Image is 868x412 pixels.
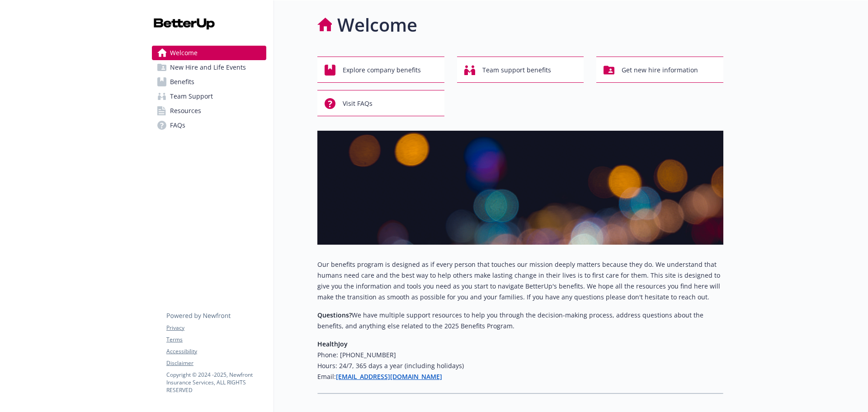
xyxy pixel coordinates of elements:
[317,350,723,360] h6: Phone: [PHONE_NUMBER]
[317,310,723,331] p: We have multiple support resources to help you through the decision-making process, address quest...
[622,62,698,79] span: Get new hire information
[596,57,723,83] button: Get new hire information
[317,259,723,303] p: Our benefits program is designed as if every person that touches our mission deeply matters becau...
[170,118,185,133] span: FAQs
[457,57,584,83] button: Team support benefits
[152,75,266,89] a: Benefits
[166,347,266,355] a: Accessibility
[336,372,442,381] a: [EMAIL_ADDRESS][DOMAIN_NAME]
[170,60,246,75] span: New Hire and Life Events
[317,131,723,245] img: overview page banner
[317,57,444,83] button: Explore company benefits
[166,371,266,394] p: Copyright © 2024 - 2025 , Newfront Insurance Services, ALL RIGHTS RESERVED
[317,371,723,382] h6: Email:
[152,60,266,75] a: New Hire and Life Events
[343,62,421,79] span: Explore company benefits
[317,311,352,319] strong: Questions?
[317,90,444,116] button: Visit FAQs
[317,360,723,371] h6: Hours: 24/7, 365 days a year (including holidays)​
[166,324,266,332] a: Privacy
[152,104,266,118] a: Resources
[317,340,348,348] strong: HealthJoy
[152,118,266,133] a: FAQs
[170,46,198,60] span: Welcome
[152,89,266,104] a: Team Support
[170,75,194,89] span: Benefits
[170,89,213,104] span: Team Support
[170,104,201,118] span: Resources
[337,11,417,38] h1: Welcome
[343,95,373,112] span: Visit FAQs
[166,359,266,367] a: Disclaimer
[152,46,266,60] a: Welcome
[166,336,266,344] a: Terms
[482,62,551,79] span: Team support benefits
